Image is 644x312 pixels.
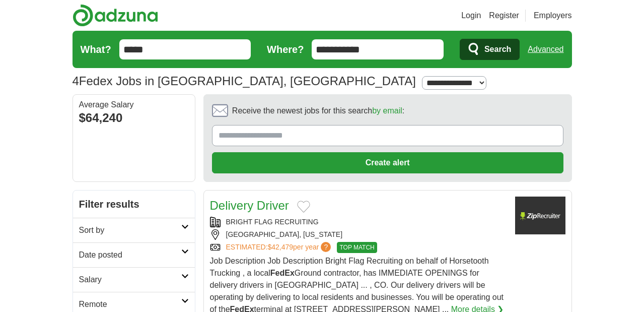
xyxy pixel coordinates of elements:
button: Search [460,39,520,60]
div: Average Salary [79,101,189,109]
span: TOP MATCH [337,242,377,253]
a: Register [489,10,519,22]
a: Sort by [73,218,195,242]
a: by email [372,106,402,115]
img: Company logo [515,197,565,234]
div: $64,240 [79,109,189,127]
h2: Remote [79,298,181,310]
label: Where? [267,42,304,57]
span: Search [484,39,511,59]
h2: Filter results [73,191,195,218]
div: [GEOGRAPHIC_DATA], [US_STATE] [210,229,507,240]
button: Add to favorite jobs [297,201,310,213]
span: Receive the newest jobs for this search : [232,105,404,117]
a: ESTIMATED:$42,479per year? [226,242,333,253]
a: Login [461,10,481,22]
strong: FedEx [270,269,295,277]
a: Employers [534,10,572,22]
div: BRIGHT FLAG RECRUITING [210,217,507,227]
a: Delivery Driver [210,199,289,212]
h2: Salary [79,274,181,286]
img: Adzuna logo [73,4,158,27]
span: ? [321,242,331,252]
button: Create alert [212,152,563,173]
a: Advanced [528,39,563,59]
h2: Date posted [79,249,181,261]
h1: Fedex Jobs in [GEOGRAPHIC_DATA], [GEOGRAPHIC_DATA] [73,74,416,88]
a: Date posted [73,242,195,267]
label: What? [81,42,111,57]
span: $42,479 [267,243,293,251]
h2: Sort by [79,224,181,236]
a: Salary [73,267,195,292]
span: 4 [73,72,79,90]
